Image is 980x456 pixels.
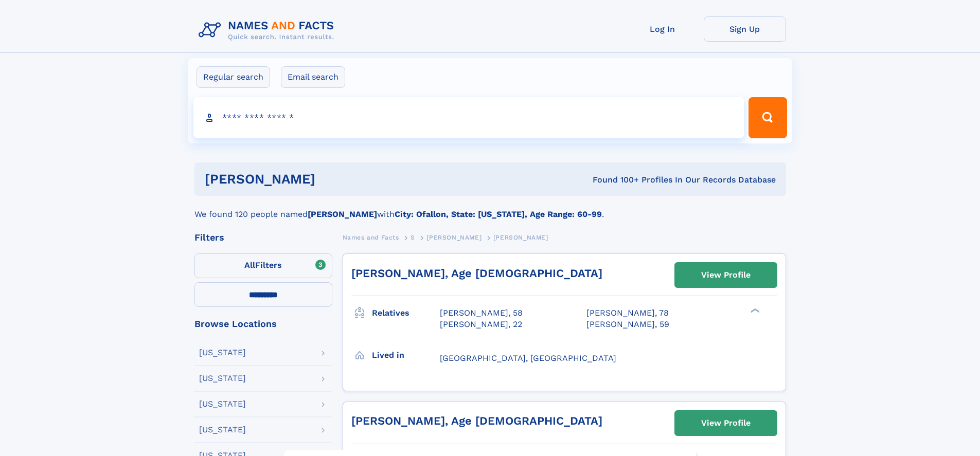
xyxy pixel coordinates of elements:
[586,319,669,330] a: [PERSON_NAME], 59
[343,231,399,244] a: Names and Facts
[395,209,602,219] b: City: Ofallon, State: [US_STATE], Age Range: 60-99
[308,209,377,219] b: [PERSON_NAME]
[454,174,776,186] div: Found 100+ Profiles In Our Records Database
[372,304,440,322] h3: Relatives
[426,231,482,244] a: [PERSON_NAME]
[621,16,704,42] a: Log In
[194,319,332,329] div: Browse Locations
[199,400,246,408] div: [US_STATE]
[194,196,786,221] div: We found 120 people named with .
[197,66,270,88] label: Regular search
[199,426,246,434] div: [US_STATE]
[194,16,343,44] img: Logo Names and Facts
[244,260,255,270] span: All
[194,233,332,242] div: Filters
[194,253,332,278] label: Filters
[199,374,246,382] div: [US_STATE]
[281,66,345,88] label: Email search
[440,307,523,319] a: [PERSON_NAME], 58
[675,263,777,287] a: View Profile
[199,349,246,357] div: [US_STATE]
[372,346,440,364] h3: Lived in
[440,319,522,330] a: [PERSON_NAME], 22
[440,353,616,363] span: [GEOGRAPHIC_DATA], [GEOGRAPHIC_DATA]
[675,411,777,435] a: View Profile
[351,267,602,280] a: [PERSON_NAME], Age [DEMOGRAPHIC_DATA]
[586,307,669,319] a: [PERSON_NAME], 78
[426,234,482,241] span: [PERSON_NAME]
[701,263,751,287] div: View Profile
[704,16,786,42] a: Sign Up
[493,234,548,241] span: [PERSON_NAME]
[411,234,415,241] span: S
[205,173,454,186] h1: [PERSON_NAME]
[701,411,751,435] div: View Profile
[748,307,760,314] div: ❯
[749,97,787,138] button: Search Button
[411,231,415,244] a: S
[193,97,744,138] input: search input
[351,414,602,427] a: [PERSON_NAME], Age [DEMOGRAPHIC_DATA]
